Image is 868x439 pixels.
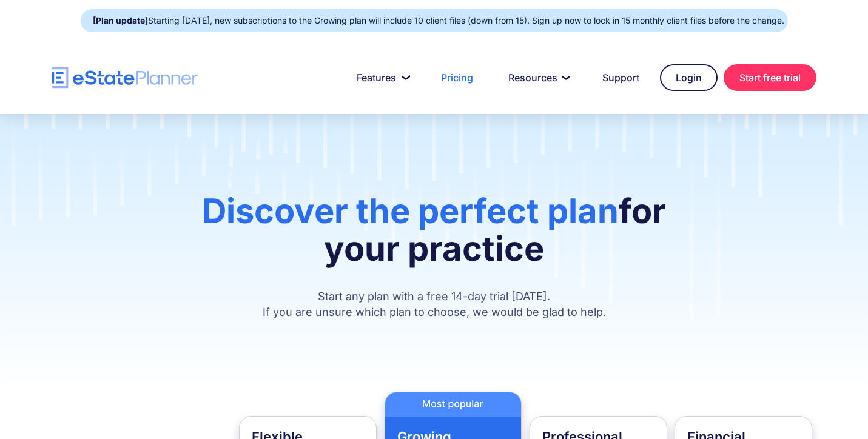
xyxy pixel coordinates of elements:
[202,190,619,232] span: Discover the perfect plan
[192,289,676,320] p: Start any plan with a free 14-day trial [DATE]. If you are unsure which plan to choose, we would ...
[724,64,816,91] a: Start free trial
[342,65,420,90] a: Features
[588,65,654,90] a: Support
[660,64,718,91] a: Login
[192,192,676,280] h1: for your practice
[494,65,582,90] a: Resources
[93,15,148,25] strong: [Plan update]
[93,12,784,29] div: Starting [DATE], new subscriptions to the Growing plan will include 10 client files (down from 15...
[52,67,198,89] a: home
[426,65,488,90] a: Pricing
